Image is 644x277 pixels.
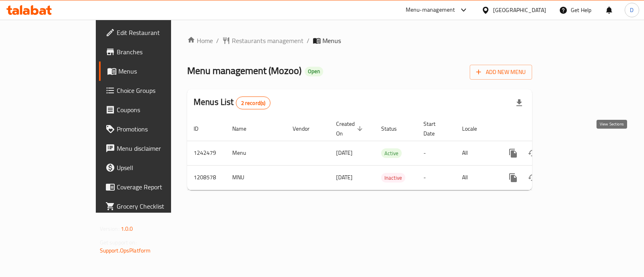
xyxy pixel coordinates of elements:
[187,141,226,165] td: 1242479
[117,86,197,95] span: Choice Groups
[630,6,634,14] span: D
[423,119,446,138] span: Start Date
[117,105,197,115] span: Coupons
[417,165,456,190] td: -
[236,96,271,109] div: Total records count
[99,81,203,100] a: Choice Groups
[99,100,203,119] a: Coupons
[226,165,286,190] td: MNU
[293,124,320,133] span: Vendor
[307,36,310,45] li: /
[187,62,301,80] span: Menu management ( Mozoo )
[117,144,197,153] span: Menu disclaimer
[117,47,197,57] span: Branches
[456,165,497,190] td: All
[99,197,203,216] a: Grocery Checklist
[99,42,203,62] a: Branches
[493,6,546,14] div: [GEOGRAPHIC_DATA]
[406,5,455,15] div: Menu-management
[118,66,197,76] span: Menus
[99,177,203,197] a: Coverage Report
[381,173,405,183] div: Inactive
[510,93,529,113] div: Export file
[381,173,405,183] span: Inactive
[100,245,151,256] a: Support.OpsPlatform
[504,144,523,163] button: more
[99,158,203,177] a: Upsell
[121,224,133,234] span: 1.0.0
[99,23,203,42] a: Edit Restaurant
[417,141,456,165] td: -
[99,139,203,158] a: Menu disclaimer
[194,124,209,133] span: ID
[336,119,365,138] span: Created On
[187,117,587,190] table: enhanced table
[336,172,353,183] span: [DATE]
[117,201,197,211] span: Grocery Checklist
[117,182,197,192] span: Coverage Report
[456,141,497,165] td: All
[381,124,407,133] span: Status
[194,96,270,109] h2: Menus List
[216,36,219,45] li: /
[117,28,197,37] span: Edit Restaurant
[305,67,323,76] div: Open
[187,36,532,45] nav: breadcrumb
[117,124,197,134] span: Promotions
[470,65,532,80] button: Add New Menu
[100,224,120,234] span: Version:
[236,99,270,107] span: 2 record(s)
[99,62,203,81] a: Menus
[187,165,226,190] td: 1208578
[226,141,286,165] td: Menu
[305,68,323,75] span: Open
[476,67,526,77] span: Add New Menu
[462,124,487,133] span: Locale
[322,36,341,45] span: Menus
[504,168,523,187] button: more
[497,117,587,141] th: Actions
[232,124,257,133] span: Name
[117,163,197,172] span: Upsell
[523,144,542,163] button: Change Status
[523,168,542,187] button: Change Status
[232,36,303,45] span: Restaurants management
[222,36,303,45] a: Restaurants management
[336,148,353,158] span: [DATE]
[99,119,203,139] a: Promotions
[381,149,402,158] span: Active
[100,237,137,248] span: Get support on:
